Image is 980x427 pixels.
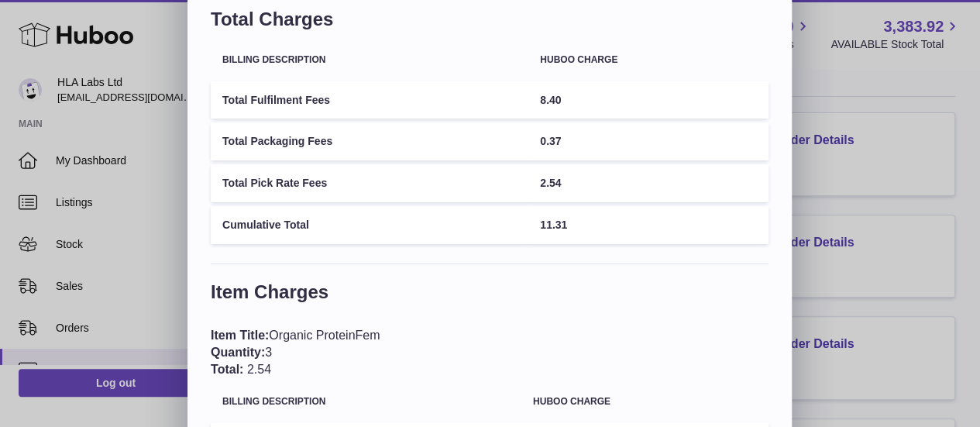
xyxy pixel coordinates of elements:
[247,363,271,376] span: 2.54
[211,43,528,77] th: Billing Description
[211,164,528,202] td: Total Pick Rate Fees
[211,122,528,160] td: Total Packaging Fees
[521,385,769,418] th: Huboo charge
[211,329,269,342] span: Item Title:
[540,177,561,189] span: 2.54
[540,94,561,106] span: 8.40
[211,385,521,418] th: Billing Description
[540,135,561,147] span: 0.37
[211,81,528,119] td: Total Fulfilment Fees
[540,219,567,231] span: 11.31
[211,280,769,312] h3: Item Charges
[211,346,265,359] span: Quantity:
[211,7,769,40] h3: Total Charges
[211,363,243,376] span: Total:
[211,327,769,377] div: Organic ProteinFem 3
[528,43,769,77] th: Huboo charge
[211,206,528,244] td: Cumulative Total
